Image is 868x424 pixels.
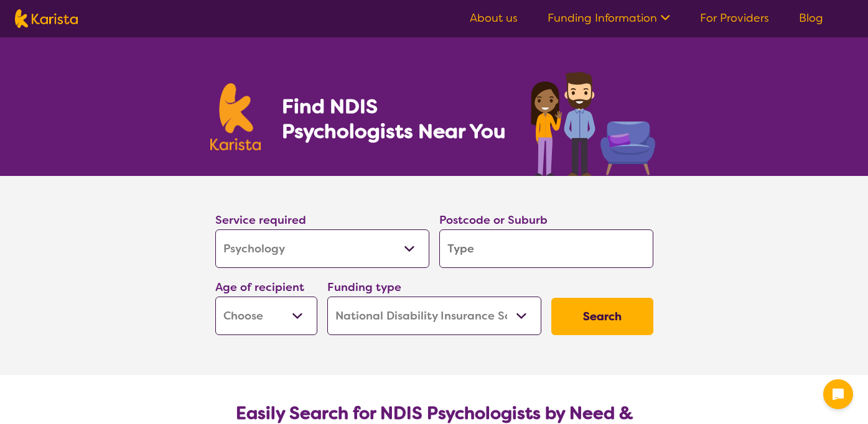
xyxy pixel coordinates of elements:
[470,11,518,25] a: About us
[327,280,401,295] label: Funding type
[215,280,304,295] label: Age of recipient
[700,11,769,25] a: For Providers
[282,94,512,144] h1: Find NDIS Psychologists Near You
[439,229,653,268] input: Type
[548,11,670,25] a: Funding Information
[15,9,78,28] img: Karista logo
[526,67,658,176] img: psychology
[210,83,261,150] img: Karista logo
[215,213,306,228] label: Service required
[551,298,653,335] button: Search
[439,213,548,228] label: Postcode or Suburb
[799,11,823,25] a: Blog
